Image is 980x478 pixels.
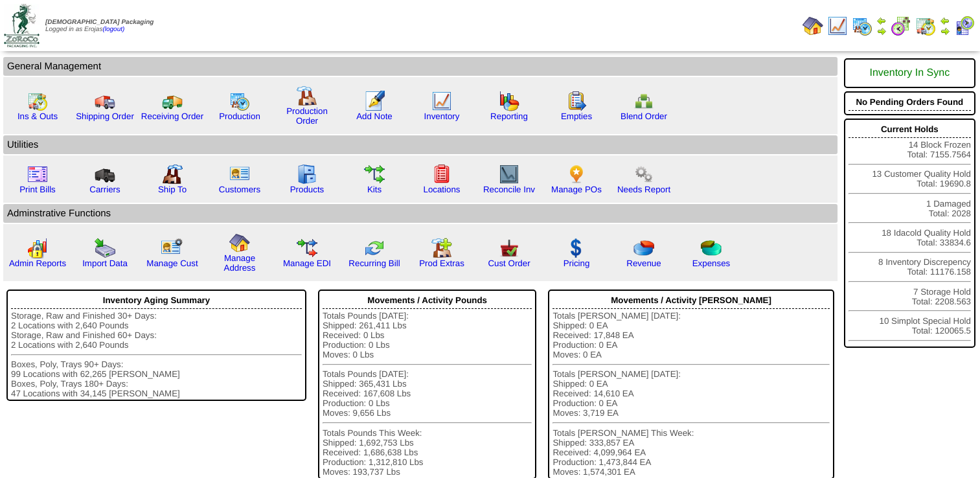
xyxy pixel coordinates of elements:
div: Movements / Activity [PERSON_NAME] [553,292,829,309]
a: Needs Report [617,185,670,194]
img: truck3.gif [95,164,115,185]
img: line_graph.gif [827,16,848,36]
img: line_graph2.gif [499,164,519,185]
td: Adminstrative Functions [3,204,838,223]
a: Prod Extras [419,258,464,268]
a: Manage Address [224,253,256,273]
img: home.gif [229,233,250,253]
div: Movements / Activity Pounds [323,292,532,309]
td: Utilities [3,135,838,154]
a: Products [290,185,325,194]
img: pie_chart.png [633,238,654,258]
span: Logged in as Erojas [45,19,154,33]
div: Totals [PERSON_NAME] [DATE]: Shipped: 0 EA Received: 17,848 EA Production: 0 EA Moves: 0 EA Total... [553,311,829,477]
a: Kits [367,185,382,194]
img: locations.gif [431,164,452,185]
img: arrowleft.gif [940,16,950,26]
a: Pricing [564,258,590,268]
img: line_graph.gif [431,91,452,111]
img: arrowright.gif [876,26,887,36]
a: Import Data [82,258,128,268]
img: calendarcustomer.gif [954,16,975,36]
img: truck2.gif [162,91,183,111]
img: edi.gif [297,238,317,258]
img: prodextras.gif [431,238,452,258]
img: workorder.gif [566,91,587,111]
img: customers.gif [229,164,250,185]
img: cust_order.png [499,238,519,258]
img: factory2.gif [162,164,183,185]
a: Manage Cust [146,258,198,268]
img: workflow.png [633,164,654,185]
span: [DEMOGRAPHIC_DATA] Packaging [45,19,154,26]
img: zoroco-logo-small.webp [4,4,40,47]
img: pie_chart2.png [701,238,722,258]
a: Add Note [356,111,393,121]
a: Ins & Outs [17,111,58,121]
img: import.gif [95,238,115,258]
td: General Management [3,57,838,76]
img: truck.gif [95,91,115,111]
img: po.png [566,164,587,185]
a: Locations [423,185,460,194]
img: graph.gif [499,91,519,111]
img: invoice2.gif [27,164,48,185]
a: Recurring Bill [348,258,400,268]
a: Admin Reports [9,258,66,268]
img: calendarprod.gif [229,91,250,111]
img: workflow.gif [364,164,385,185]
img: managecust.png [161,238,185,258]
a: Shipping Order [76,111,134,121]
a: Production [219,111,260,121]
a: Customers [219,185,260,194]
img: calendarinout.gif [27,91,48,111]
img: calendarblend.gif [891,16,911,36]
div: Inventory In Sync [849,61,971,85]
img: factory.gif [297,85,317,106]
a: Blend Order [621,111,667,121]
a: Expenses [692,258,731,268]
img: reconcile.gif [364,238,385,258]
img: network.png [633,91,654,111]
a: Reporting [490,111,528,121]
a: Carriers [89,185,120,194]
a: Inventory [424,111,460,121]
img: arrowright.gif [940,26,950,36]
a: Manage EDI [283,258,331,268]
a: Empties [561,111,592,121]
a: Reconcile Inv [483,185,535,194]
a: Cust Order [488,258,530,268]
img: graph2.png [27,238,48,258]
a: Ship To [158,185,187,194]
a: (logout) [102,26,124,33]
img: home.gif [803,16,823,36]
img: calendarprod.gif [852,16,872,36]
a: Print Bills [19,185,56,194]
a: Production Order [286,106,328,126]
img: arrowleft.gif [876,16,887,26]
div: 14 Block Frozen Total: 7155.7564 13 Customer Quality Hold Total: 19690.8 1 Damaged Total: 2028 18... [844,119,975,348]
a: Manage POs [551,185,602,194]
a: Revenue [626,258,661,268]
img: calendarinout.gif [915,16,936,36]
div: Inventory Aging Summary [11,292,302,309]
div: No Pending Orders Found [849,94,971,111]
a: Receiving Order [141,111,203,121]
div: Storage, Raw and Finished 30+ Days: 2 Locations with 2,640 Pounds Storage, Raw and Finished 60+ D... [11,311,302,398]
img: dollar.gif [566,238,587,258]
img: cabinet.gif [297,164,317,185]
div: Totals Pounds [DATE]: Shipped: 261,411 Lbs Received: 0 Lbs Production: 0 Lbs Moves: 0 Lbs Totals ... [323,311,532,477]
img: orders.gif [364,91,385,111]
div: Current Holds [849,121,971,138]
